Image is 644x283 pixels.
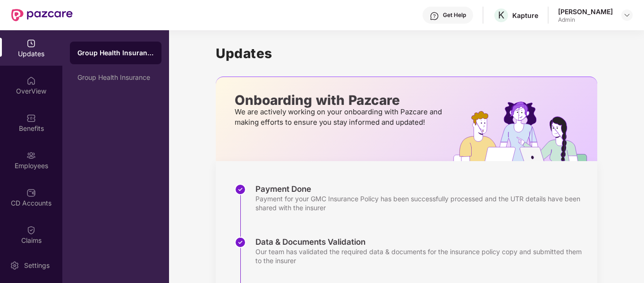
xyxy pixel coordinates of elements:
img: svg+xml;base64,PHN2ZyBpZD0iQ2xhaW0iIHhtbG5zPSJodHRwOi8vd3d3LnczLm9yZy8yMDAwL3N2ZyIgd2lkdGg9IjIwIi... [26,225,36,235]
img: New Pazcare Logo [11,9,73,21]
p: Onboarding with Pazcare [235,96,445,104]
div: Get Help [443,11,466,19]
div: Payment for your GMC Insurance Policy has been successfully processed and the UTR details have be... [255,194,588,212]
div: Our team has validated the required data & documents for the insurance policy copy and submitted ... [255,247,588,265]
img: svg+xml;base64,PHN2ZyBpZD0iU3RlcC1Eb25lLTMyeDMyIiB4bWxucz0iaHR0cDovL3d3dy53My5vcmcvMjAwMC9zdmciIH... [235,184,246,195]
div: Settings [21,261,52,270]
img: svg+xml;base64,PHN2ZyBpZD0iVXBkYXRlZCIgeG1sbnM9Imh0dHA6Ly93d3cudzMub3JnLzIwMDAvc3ZnIiB3aWR0aD0iMj... [26,39,36,48]
span: K [498,9,504,21]
img: svg+xml;base64,PHN2ZyBpZD0iSG9tZSIgeG1sbnM9Imh0dHA6Ly93d3cudzMub3JnLzIwMDAvc3ZnIiB3aWR0aD0iMjAiIG... [26,76,36,86]
div: Group Health Insurance [77,74,154,81]
img: svg+xml;base64,PHN2ZyBpZD0iSGVscC0zMngzMiIgeG1sbnM9Imh0dHA6Ly93d3cudzMub3JnLzIwMDAvc3ZnIiB3aWR0aD... [430,11,439,21]
p: We are actively working on your onboarding with Pazcare and making efforts to ensure you stay inf... [235,107,445,128]
div: Kapture [512,11,538,20]
img: svg+xml;base64,PHN2ZyBpZD0iQmVuZWZpdHMiIHhtbG5zPSJodHRwOi8vd3d3LnczLm9yZy8yMDAwL3N2ZyIgd2lkdGg9Ij... [26,113,36,123]
div: Payment Done [255,184,588,194]
img: hrOnboarding [453,102,597,161]
img: svg+xml;base64,PHN2ZyBpZD0iRHJvcGRvd24tMzJ4MzIiIHhtbG5zPSJodHRwOi8vd3d3LnczLm9yZy8yMDAwL3N2ZyIgd2... [623,11,631,19]
img: svg+xml;base64,PHN2ZyBpZD0iU2V0dGluZy0yMHgyMCIgeG1sbnM9Imh0dHA6Ly93d3cudzMub3JnLzIwMDAvc3ZnIiB3aW... [10,261,19,270]
div: Data & Documents Validation [255,237,588,247]
img: svg+xml;base64,PHN2ZyBpZD0iRW1wbG95ZWVzIiB4bWxucz0iaHR0cDovL3d3dy53My5vcmcvMjAwMC9zdmciIHdpZHRoPS... [26,151,36,160]
div: Admin [558,16,613,24]
div: [PERSON_NAME] [558,7,613,16]
img: svg+xml;base64,PHN2ZyBpZD0iU3RlcC1Eb25lLTMyeDMyIiB4bWxucz0iaHR0cDovL3d3dy53My5vcmcvMjAwMC9zdmciIH... [235,237,246,248]
div: Group Health Insurance [77,48,154,58]
img: svg+xml;base64,PHN2ZyBpZD0iQ0RfQWNjb3VudHMiIGRhdGEtbmFtZT0iQ0QgQWNjb3VudHMiIHhtbG5zPSJodHRwOi8vd3... [26,188,36,197]
h1: Updates [216,45,597,61]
